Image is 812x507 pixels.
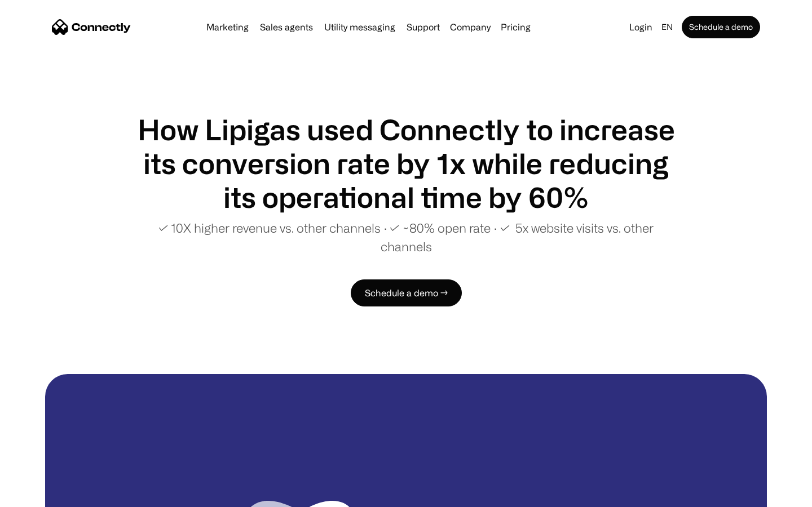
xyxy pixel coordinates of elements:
div: en [661,19,673,35]
aside: Language selected: English [11,486,68,503]
a: Utility messaging [320,23,400,32]
a: home [52,19,131,35]
p: ✓ 10X higher revenue vs. other channels ∙ ✓ ~80% open rate ∙ ✓ 5x website visits vs. other channels [135,219,677,256]
ul: Language list [23,487,68,503]
h1: How Lipigas used Connectly to increase its conversion rate by 1x while reducing its operational t... [135,113,677,214]
a: Login [625,19,657,35]
a: Sales agents [255,23,317,32]
a: Pricing [496,23,535,32]
a: Support [402,23,444,32]
div: Company [450,19,491,35]
a: Schedule a demo [682,16,760,38]
a: Marketing [202,23,253,32]
div: en [657,19,679,35]
a: Schedule a demo → [351,279,462,306]
div: Company [447,19,494,35]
